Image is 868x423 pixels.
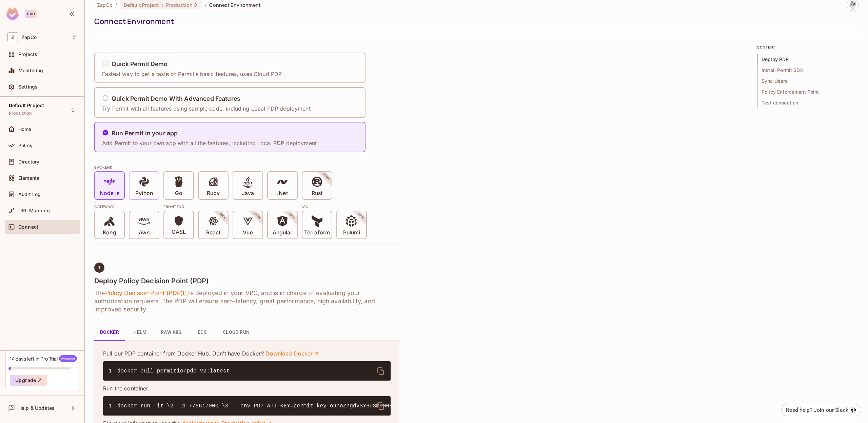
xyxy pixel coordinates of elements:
p: Terraform [304,229,330,236]
p: CASL [172,229,186,235]
p: Ruby [207,190,220,197]
span: URL Mapping [18,208,50,213]
li: / [115,2,117,8]
button: Raw K8s [155,324,187,341]
button: delete [373,398,389,414]
span: Directory [18,159,39,165]
button: Docker [94,324,125,341]
p: .Net [277,190,288,197]
p: Angular [273,229,293,236]
span: Elements [18,175,39,181]
p: Try Permit with all features using sample code, including Local PDP deployment [102,105,311,112]
span: Z [7,32,18,42]
span: 2 [170,402,179,410]
div: IAC [302,204,367,209]
span: 1 [108,367,117,375]
img: SReyMgAAAABJRU5ErkJggg== [6,7,19,20]
span: SOON [279,203,305,229]
h6: The is deployed in your VPC, and is in charge of evaluating your authorization requests. The PDP ... [94,289,399,313]
code: -p 7766:7000 \ --env PDP_API_KEY=permit_key_o9noZngdVSY6USM9HHBmEJoDxmVhaTXCTTg8P5adIa2AsJLXEetIU... [108,403,784,409]
div: Frontend [163,204,298,209]
span: SOON [348,203,374,229]
p: Python [135,190,153,197]
span: 1 [108,402,117,410]
p: Rust [312,190,322,197]
span: Connect Environment [209,2,261,8]
button: Upgrade [10,375,47,386]
div: Pro [25,10,37,18]
span: 1 [98,265,100,270]
span: Connect [18,224,38,230]
span: Monitoring [18,68,43,73]
p: React [206,229,220,236]
p: Java [242,190,254,197]
span: Default Project [9,103,44,108]
p: Run the container. [103,385,391,392]
p: Go [175,190,182,197]
a: Download Docker [265,350,319,357]
p: Fastest way to get a taste of Permit’s basic features, uses Cloud PDP [102,70,282,78]
span: docker run -it \ [117,403,170,409]
h5: Quick Permit Demo With Advanced Features [112,95,240,102]
span: Welcome! [59,355,77,362]
p: Node js [100,190,119,197]
button: delete [373,363,389,379]
span: Settings [18,84,38,90]
div: BACKEND [94,165,399,170]
span: docker pull permitio/pdp-v2:latest [117,368,230,374]
p: Pulumi [343,229,360,236]
span: Install Permit SDK [757,65,859,76]
span: 3 [225,402,234,410]
span: Production [9,111,32,116]
span: the active workspace [97,2,113,8]
span: Policy Decision Point (PDP) [105,289,189,297]
span: SOON [313,164,340,190]
li: / [205,2,206,8]
span: SOON [244,203,271,229]
h4: Deploy Policy Decision Point (PDP) [94,277,399,285]
span: Default Project [124,2,159,8]
span: Home [18,127,32,132]
h5: Quick Permit Demo [112,61,168,68]
span: Audit Log [18,192,41,197]
p: Add Permit to your own app with all the features, including Local PDP deployment [102,139,317,147]
button: ECS [187,324,217,341]
p: Kong [103,229,116,236]
span: Policy [18,143,33,148]
span: Workspace: ZapCo [21,35,37,40]
span: SOON [210,203,236,229]
div: 14 days left in Pro Trial [10,355,77,362]
button: Helm [125,324,155,341]
span: Production [166,2,193,8]
p: Aws [139,229,149,236]
span: Sync Users [757,76,859,86]
h5: Run Permit in your app [112,130,178,137]
span: Test connection [757,97,859,108]
span: Help & Updates [18,405,55,411]
p: content [757,44,859,50]
div: Connect Environment [94,16,855,26]
button: Cloud Run [217,324,255,341]
div: Need help? Join our Slack [786,406,848,414]
span: : [161,2,164,8]
div: Gateways [94,204,159,209]
span: Policy Enforcement Point [757,86,859,97]
span: Projects [18,52,37,57]
p: Vue [243,229,253,236]
p: Pull our PDP container from Docker Hub. Don’t have Docker? [103,350,391,357]
span: Deploy PDP [757,54,859,65]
